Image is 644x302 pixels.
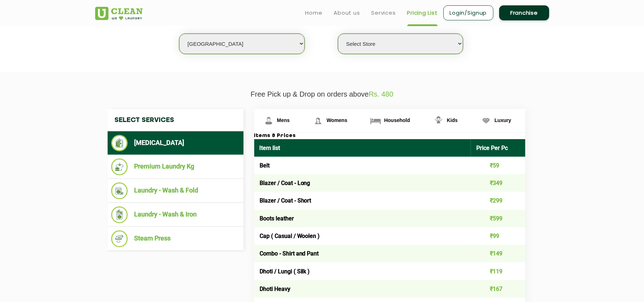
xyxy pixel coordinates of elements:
td: Boots leather [254,210,471,227]
td: Belt [254,157,471,174]
h3: Items & Prices [254,133,525,139]
li: Steam Press [111,230,240,247]
span: Luxury [495,117,511,123]
td: ₹59 [471,157,525,174]
img: Luxury [480,115,492,127]
td: ₹149 [471,245,525,262]
a: Services [372,9,396,17]
img: Steam Press [111,230,128,247]
img: Laundry - Wash & Fold [111,182,128,199]
li: [MEDICAL_DATA] [111,135,240,151]
td: Blazer / Coat - Long [254,174,471,192]
li: Laundry - Wash & Iron [111,206,240,223]
th: Price Per Pc [471,139,525,157]
img: Mens [262,115,275,127]
td: Combo - Shirt and Pant [254,245,471,262]
th: Item list [254,139,471,157]
span: Womens [326,117,347,123]
td: ₹99 [471,227,525,245]
li: Laundry - Wash & Fold [111,182,240,199]
img: Premium Laundry Kg [111,159,128,175]
li: Premium Laundry Kg [111,159,240,175]
img: Household [369,115,382,127]
h4: Select Services [108,109,244,131]
td: ₹119 [471,262,525,280]
a: Home [305,9,323,17]
img: UClean Laundry and Dry Cleaning [95,7,143,20]
img: Womens [312,115,324,127]
td: ₹299 [471,192,525,209]
a: Franchise [499,5,549,20]
img: Kids [432,115,445,127]
td: ₹349 [471,174,525,192]
td: Cap ( Casual / Woolen ) [254,227,471,245]
a: Login/Signup [443,5,493,20]
img: Dry Cleaning [111,135,128,151]
span: Household [384,117,410,123]
td: ₹167 [471,280,525,298]
span: Kids [447,117,458,123]
a: Pricing List [407,9,438,17]
a: About us [334,9,360,17]
td: Dhoti / Lungi ( Silk ) [254,262,471,280]
span: Rs. 480 [369,90,393,98]
td: Dhoti Heavy [254,280,471,298]
p: Free Pick up & Drop on orders above [95,90,549,98]
td: ₹599 [471,210,525,227]
img: Laundry - Wash & Iron [111,206,128,223]
span: Mens [277,117,290,123]
td: Blazer / Coat - Short [254,192,471,209]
